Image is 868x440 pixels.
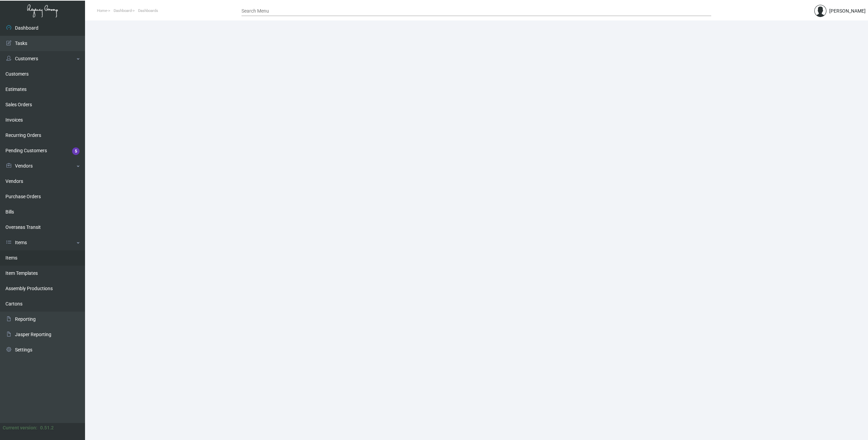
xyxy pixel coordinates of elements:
div: Current version: [3,424,37,431]
span: Dashboards [138,9,158,13]
span: Home [97,9,107,13]
div: [PERSON_NAME] [829,7,866,15]
div: 0.51.2 [40,424,54,431]
img: admin@bootstrapmaster.com [814,5,827,17]
span: Dashboard [114,9,132,13]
